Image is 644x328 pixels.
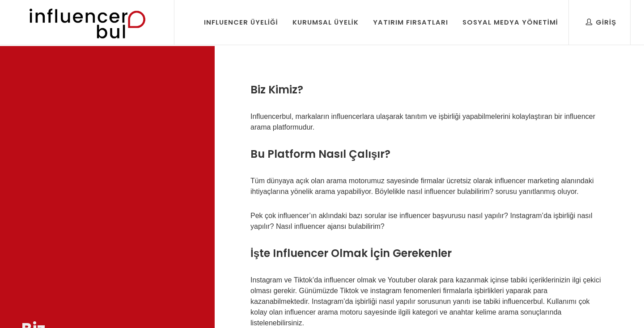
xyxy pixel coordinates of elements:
[373,17,448,27] div: Yatırım Fırsatları
[250,82,608,98] h3: Biz Kimiz?
[250,210,608,232] p: Pek çok influencer’ın aklındaki bazı sorular ise influencer başvurusu nasıl yapılır? Instagram’da...
[250,176,608,197] p: Tüm dünyaya açık olan arama motorumuz sayesinde firmalar ücretsiz olarak influencer marketing ala...
[250,111,608,133] p: Influencerbul, markaların influencerlara ulaşarak tanıtım ve işbirliği yapabilmelerini kolaylaştı...
[586,17,616,27] div: Giriş
[292,17,359,27] div: Kurumsal Üyelik
[462,17,558,27] div: Sosyal Medya Yönetimi
[250,245,608,261] h3: İşte Influencer Olmak İçin Gerekenler
[250,146,608,162] h3: Bu Platform Nasıl Çalışır?
[204,17,278,27] div: Influencer Üyeliği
